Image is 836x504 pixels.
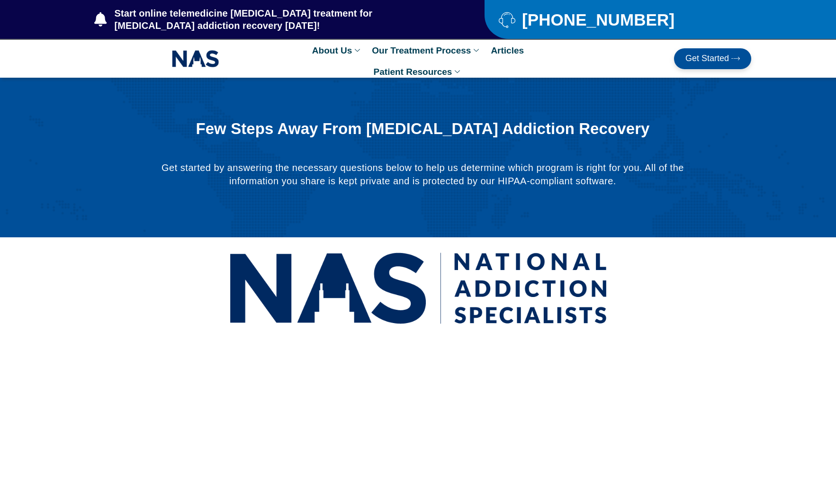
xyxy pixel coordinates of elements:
span: [PHONE_NUMBER] [520,14,674,26]
a: Get Started [674,48,751,69]
a: [PHONE_NUMBER] [499,11,728,28]
img: NAS_email_signature-removebg-preview.png [172,48,219,70]
p: Get started by answering the necessary questions below to help us determine which program is righ... [161,161,684,188]
img: National Addiction Specialists [229,242,608,334]
a: Start online telemedicine [MEDICAL_DATA] treatment for [MEDICAL_DATA] addiction recovery [DATE]! [94,7,447,32]
span: Get Started [685,54,729,63]
a: Patient Resources [369,61,467,82]
a: Our Treatment Process [367,40,486,61]
a: About Us [307,40,367,61]
h1: Few Steps Away From [MEDICAL_DATA] Addiction Recovery [184,120,661,137]
span: Start online telemedicine [MEDICAL_DATA] treatment for [MEDICAL_DATA] addiction recovery [DATE]! [112,7,447,32]
a: Articles [486,40,529,61]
